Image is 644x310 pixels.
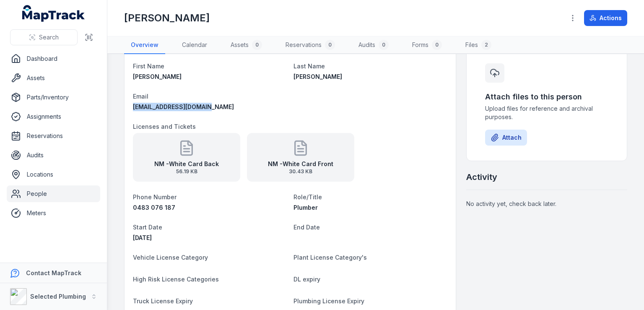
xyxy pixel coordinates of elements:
a: People [7,185,100,202]
span: [PERSON_NAME] [133,73,182,80]
span: Upload files for reference and archival purposes. [485,104,608,121]
span: Phone Number [133,193,177,201]
a: Overview [124,36,165,54]
strong: NM -White Card Back [154,160,219,168]
span: Licenses and Tickets [133,123,196,130]
span: [PERSON_NAME] [293,73,342,80]
span: 0483 076 187 [133,204,175,211]
button: Attach [485,130,527,146]
a: MapTrack [22,5,85,22]
span: 56.19 KB [154,168,219,175]
span: No activity yet, check back later. [466,200,556,207]
a: Assets0 [224,36,269,54]
span: Last Name [293,63,325,70]
span: First Name [133,63,164,70]
h2: Activity [466,171,497,183]
a: Meters [7,205,100,221]
button: Actions [584,10,627,26]
a: Calendar [175,36,214,54]
span: Start Date [133,224,162,231]
span: 30.43 KB [268,168,333,175]
div: 0 [379,40,389,50]
a: Assignments [7,108,100,125]
span: DL expiry [293,276,320,283]
h3: Attach files to this person [485,91,608,103]
span: Plumber [293,204,318,211]
a: Audits0 [352,36,395,54]
a: Audits [7,147,100,164]
a: Reservations [7,128,100,144]
span: Vehicle License Category [133,254,208,261]
span: Email [133,93,148,100]
div: 2 [481,40,491,50]
strong: Contact MapTrack [26,269,81,276]
div: 0 [252,40,262,50]
div: 0 [325,40,335,50]
span: Plant License Category's [293,254,367,261]
a: Files2 [459,36,498,54]
span: [DATE] [133,234,152,241]
h1: [PERSON_NAME] [124,11,210,25]
a: Dashboard [7,50,100,67]
span: End Date [293,224,320,231]
a: Forms0 [405,36,449,54]
span: Search [39,33,59,42]
strong: Selected Plumbing [30,293,86,300]
a: Parts/Inventory [7,89,100,106]
div: 0 [432,40,442,50]
span: High Risk License Categories [133,276,219,283]
span: Plumbing License Expiry [293,297,364,305]
a: Assets [7,70,100,86]
span: [EMAIL_ADDRESS][DOMAIN_NAME] [133,103,234,110]
span: Truck License Expiry [133,297,193,305]
span: Role/Title [293,193,322,201]
button: Search [10,29,78,45]
strong: NM -White Card Front [268,160,333,168]
a: Reservations0 [279,36,342,54]
time: 8/18/2025, 12:00:00 AM [133,234,152,241]
a: Locations [7,166,100,183]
